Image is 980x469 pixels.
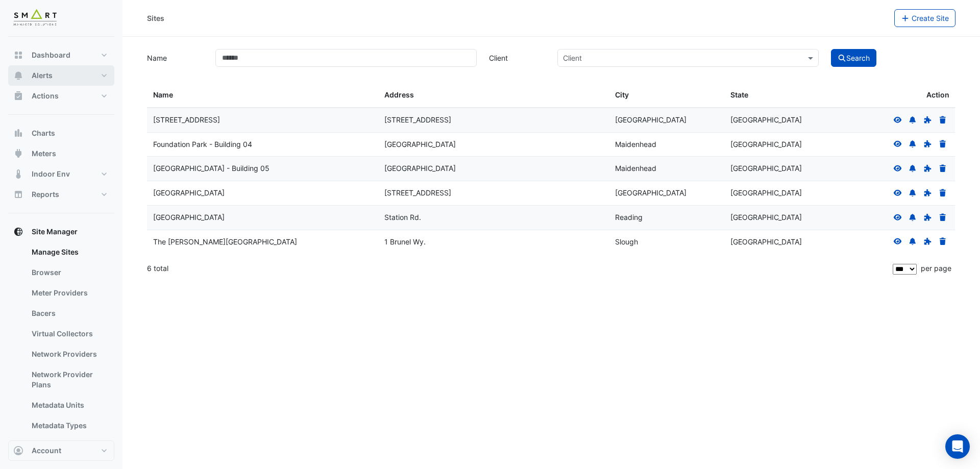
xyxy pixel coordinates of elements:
[23,303,114,324] a: Bacers
[8,440,114,461] button: Account
[615,236,718,248] div: Slough
[926,89,949,101] span: Action
[384,187,603,199] div: [STREET_ADDRESS]
[23,242,114,262] a: Manage Sites
[615,163,718,175] div: Maidenhead
[141,49,209,67] label: Name
[384,236,603,248] div: 1 Brunel Wy.
[153,212,372,224] div: [GEOGRAPHIC_DATA]
[12,8,58,29] img: Company Logo
[8,65,114,86] button: Alerts
[147,13,164,23] div: Sites
[912,14,949,22] span: Create Site
[483,49,551,67] label: Client
[32,446,61,456] span: Account
[831,49,877,67] button: Search
[23,283,114,303] a: Meter Providers
[384,114,603,126] div: [STREET_ADDRESS]
[153,90,173,99] span: Name
[730,187,834,199] div: [GEOGRAPHIC_DATA]
[23,415,114,436] a: Metadata Types
[384,212,603,224] div: Station Rd.
[894,9,956,27] button: Create Site
[13,128,23,138] app-icon: Charts
[13,169,23,179] app-icon: Indoor Env
[23,324,114,344] a: Virtual Collectors
[13,189,23,200] app-icon: Reports
[384,90,414,99] span: Address
[615,139,718,151] div: Maidenhead
[147,256,891,281] div: 6 total
[13,149,23,159] app-icon: Meters
[32,70,53,81] span: Alerts
[730,212,834,224] div: [GEOGRAPHIC_DATA]
[938,164,947,172] a: Delete Site
[384,163,603,175] div: [GEOGRAPHIC_DATA]
[8,164,114,184] button: Indoor Env
[8,143,114,164] button: Meters
[32,50,70,60] span: Dashboard
[938,188,947,197] a: Delete Site
[938,237,947,246] a: Delete Site
[23,262,114,283] a: Browser
[615,114,718,126] div: [GEOGRAPHIC_DATA]
[8,221,114,242] button: Site Manager
[938,213,947,221] a: Delete Site
[153,114,372,126] div: [STREET_ADDRESS]
[730,114,834,126] div: [GEOGRAPHIC_DATA]
[730,90,748,99] span: State
[921,264,951,273] span: per page
[8,45,114,65] button: Dashboard
[32,128,55,138] span: Charts
[32,189,59,200] span: Reports
[23,364,114,395] a: Network Provider Plans
[730,139,834,151] div: [GEOGRAPHIC_DATA]
[23,395,114,415] a: Metadata Units
[938,115,947,124] a: Delete Site
[615,212,718,224] div: Reading
[32,227,78,237] span: Site Manager
[13,50,23,60] app-icon: Dashboard
[23,436,114,456] a: Metadata
[153,163,372,175] div: [GEOGRAPHIC_DATA] - Building 05
[153,139,372,151] div: Foundation Park - Building 04
[32,149,56,159] span: Meters
[730,236,834,248] div: [GEOGRAPHIC_DATA]
[945,434,970,459] div: Open Intercom Messenger
[938,140,947,149] a: Delete Site
[615,187,718,199] div: [GEOGRAPHIC_DATA]
[8,86,114,106] button: Actions
[615,90,629,99] span: City
[23,344,114,364] a: Network Providers
[13,70,23,81] app-icon: Alerts
[730,163,834,175] div: [GEOGRAPHIC_DATA]
[384,139,603,151] div: [GEOGRAPHIC_DATA]
[13,227,23,237] app-icon: Site Manager
[153,187,372,199] div: [GEOGRAPHIC_DATA]
[8,123,114,143] button: Charts
[32,169,70,179] span: Indoor Env
[32,91,59,101] span: Actions
[13,91,23,101] app-icon: Actions
[8,184,114,205] button: Reports
[153,236,372,248] div: The [PERSON_NAME][GEOGRAPHIC_DATA]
